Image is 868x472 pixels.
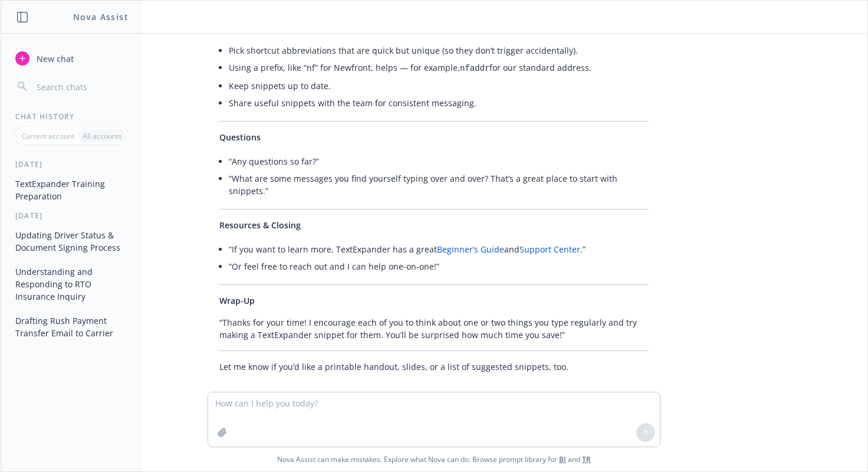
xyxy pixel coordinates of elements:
[229,258,649,275] li: “Or feel free to reach out and I can help one-on-one!”
[1,159,142,169] div: [DATE]
[11,48,133,69] button: New chat
[219,360,649,373] p: Let me know if you’d like a printable handout, slides, or a list of suggested snippets, too.
[11,225,133,257] button: Updating Driver Status & Document Signing Process
[5,447,863,471] span: Nova Assist can make mistakes. Explore what Nova can do: Browse prompt library for and
[11,262,133,306] button: Understanding and Responding to RTO Insurance Inquiry
[460,64,489,73] code: nfaddr
[83,131,122,141] p: All accounts
[34,53,74,65] span: New chat
[437,244,504,255] a: Beginner’s Guide
[11,174,133,206] button: TextExpander Training Preparation
[229,59,649,77] li: Using a prefix, like “nf” for Newfront, helps — for example, for our standard address.
[559,454,566,464] a: BI
[21,131,74,141] p: Current account
[229,241,649,258] li: “If you want to learn more, TextExpander has a great and .”
[229,42,649,59] li: Pick shortcut abbreviations that are quick but unique (so they don’t trigger accidentally).
[229,94,649,112] li: Share useful snippets with the team for consistent messaging.
[34,78,128,95] input: Search chats
[219,295,255,306] span: Wrap-Up
[73,11,129,23] h1: Nova Assist
[520,244,580,255] a: Support Center
[1,211,142,221] div: [DATE]
[219,316,649,341] p: “Thanks for your time! I encourage each of you to think about one or two things you type regularl...
[219,132,261,143] span: Questions
[1,112,142,122] div: Chat History
[219,219,301,231] span: Resources & Closing
[11,311,133,343] button: Drafting Rush Payment Transfer Email to Carrier
[229,77,649,94] li: Keep snippets up to date.
[582,454,591,464] a: TR
[229,170,649,199] li: “What are some messages you find yourself typing over and over? That’s a great place to start wit...
[229,153,649,170] li: “Any questions so far?”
